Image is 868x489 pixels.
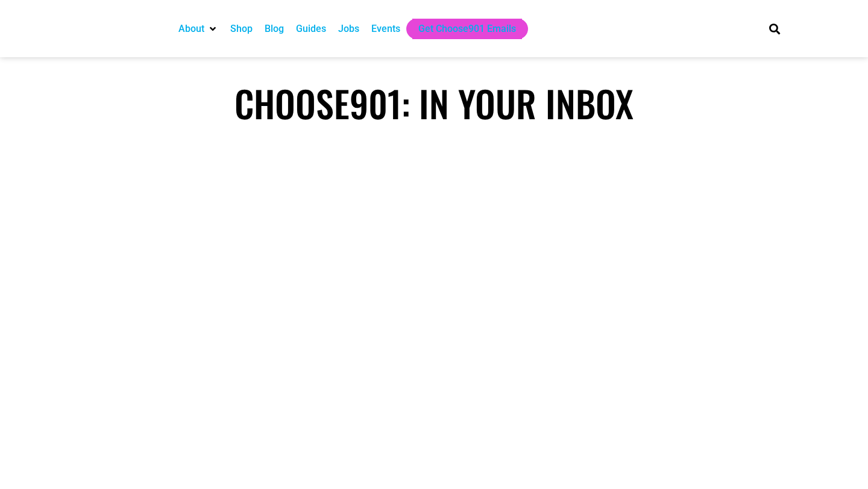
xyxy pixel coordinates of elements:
a: Get Choose901 Emails [418,22,516,36]
h1: Choose901: In Your Inbox [78,81,790,125]
img: Text graphic with "Choose 901" logo. Reads: "7 Things to Do in Memphis This Week. Sign Up Below."... [241,147,627,364]
a: Guides [296,22,326,36]
a: About [178,22,204,36]
a: Jobs [338,22,359,36]
a: Events [371,22,400,36]
nav: Main nav [172,19,749,39]
div: About [172,19,224,39]
a: Blog [265,22,284,36]
div: Search [765,19,785,39]
a: Shop [230,22,253,36]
